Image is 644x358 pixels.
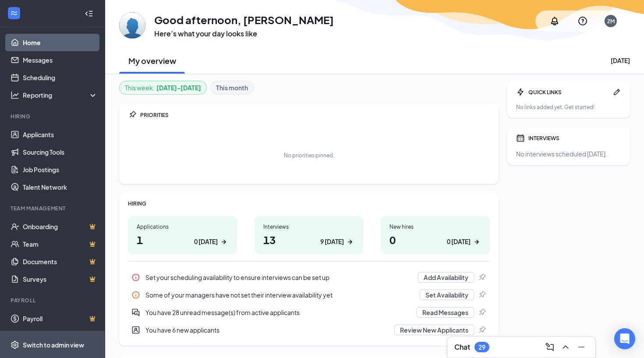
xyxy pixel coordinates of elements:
a: Home [23,34,98,51]
div: PRIORITIES [140,111,490,119]
button: ComposeMessage [543,340,557,354]
a: Job Postings [23,161,98,178]
div: You have 6 new applicants [145,326,389,334]
a: InfoSome of your managers have not set their interview availability yetSet AvailabilityPin [128,286,490,304]
svg: Pin [478,291,486,299]
a: Applications10 [DATE]ArrowRight [128,216,237,254]
h1: 13 [263,232,355,247]
div: 9 [DATE] [320,237,344,246]
button: Read Messages [417,307,474,318]
a: DoubleChatActiveYou have 28 unread message(s) from active applicantsRead MessagesPin [128,304,490,321]
svg: Calendar [516,134,525,142]
div: This week : [125,83,201,92]
div: You have 28 unread message(s) from active applicants [128,304,490,321]
a: DocumentsCrown [23,253,98,270]
div: [DATE] [611,56,630,65]
div: HIRING [128,200,490,207]
h3: Chat [454,342,470,352]
button: Add Availability [418,272,474,283]
button: Set Availability [420,290,474,300]
div: You have 28 unread message(s) from active applicants [145,308,411,317]
div: 0 [DATE] [447,237,471,246]
button: ChevronUp [559,340,573,354]
div: No links added yet. Get started! [516,103,621,111]
a: Interviews139 [DATE]ArrowRight [255,216,364,254]
svg: Pin [478,308,486,317]
svg: DoubleChatActive [131,308,140,317]
div: Some of your managers have not set their interview availability yet [145,291,414,299]
div: 0 [DATE] [194,237,218,246]
svg: ArrowRight [219,237,228,246]
svg: ArrowRight [472,237,481,246]
div: ZM [607,18,615,25]
h1: Good afternoon, [PERSON_NAME] [154,12,334,27]
button: Minimize [574,340,588,354]
div: Hiring [11,113,96,120]
div: Set your scheduling availability to ensure interviews can be set up [145,273,413,282]
div: Switch to admin view [23,340,84,349]
h3: Here’s what your day looks like [154,29,334,39]
a: SurveysCrown [23,270,98,288]
button: Review New Applicants [394,325,474,335]
a: PayrollCrown [23,310,98,327]
svg: Bolt [516,88,525,96]
svg: WorkstreamLogo [10,9,18,18]
div: Team Management [11,205,96,212]
img: Zelia Miller [119,12,145,39]
div: 29 [478,344,485,351]
a: UserEntityYou have 6 new applicantsReview New ApplicantsPin [128,321,490,339]
a: Sourcing Tools [23,143,98,161]
h1: 1 [137,232,228,247]
div: No interviews scheduled [DATE]. [516,149,621,158]
a: Talent Network [23,178,98,196]
b: [DATE] - [DATE] [156,83,201,92]
a: OnboardingCrown [23,218,98,235]
svg: Collapse [85,9,93,18]
svg: ArrowRight [346,237,354,246]
svg: Pin [478,273,486,282]
svg: ChevronUp [560,342,571,352]
div: New hires [389,223,481,230]
a: Applicants [23,126,98,143]
div: Payroll [11,297,96,304]
svg: QuestionInfo [577,16,588,26]
div: Applications [137,223,228,230]
svg: Settings [11,340,19,349]
a: InfoSet your scheduling availability to ensure interviews can be set upAdd AvailabilityPin [128,269,490,286]
div: Reporting [23,91,98,99]
div: QUICK LINKS [528,89,609,96]
svg: Pin [478,326,486,334]
svg: Notifications [549,16,560,26]
svg: Pin [128,110,137,119]
a: Scheduling [23,69,98,86]
div: You have 6 new applicants [128,321,490,339]
div: Open Intercom Messenger [614,328,635,349]
svg: Minimize [576,342,587,352]
svg: Info [131,273,140,282]
h1: 0 [389,232,481,247]
svg: Analysis [11,91,19,99]
svg: UserEntity [131,326,140,334]
div: INTERVIEWS [528,135,621,142]
svg: Pen [612,88,621,96]
a: New hires00 [DATE]ArrowRight [381,216,490,254]
div: Some of your managers have not set their interview availability yet [128,286,490,304]
div: Set your scheduling availability to ensure interviews can be set up [128,269,490,286]
b: This month [216,83,248,92]
a: Messages [23,51,98,69]
h2: My overview [128,55,176,66]
div: Interviews [263,223,355,230]
div: No priorities pinned. [284,152,334,159]
a: TeamCrown [23,235,98,253]
svg: Info [131,291,140,299]
svg: ComposeMessage [545,342,555,352]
